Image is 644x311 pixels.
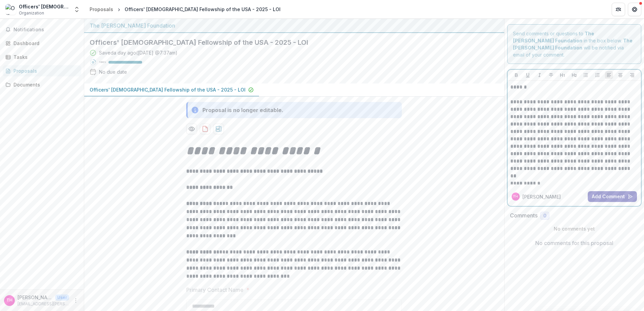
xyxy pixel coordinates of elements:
div: Officers' [DEMOGRAPHIC_DATA] Fellowship of the USA - 2025 - LOI [125,6,281,13]
p: No comments yet [510,225,639,232]
a: Tasks [3,51,81,63]
p: [EMAIL_ADDRESS][PERSON_NAME][DOMAIN_NAME] [18,301,69,307]
img: Officers' Christian Fellowship of the USA [5,4,16,15]
div: Tasks [13,54,76,61]
button: Notifications [3,24,81,35]
span: 0 [543,213,546,219]
h2: Comments [510,212,538,219]
button: download-proposal [213,124,224,134]
div: The [PERSON_NAME] Foundation [90,22,499,30]
button: Heading 2 [570,71,578,79]
h2: Officers' [DEMOGRAPHIC_DATA] Fellowship of the USA - 2025 - LOI [90,38,488,46]
button: Ordered List [593,71,602,79]
a: Proposals [3,65,81,76]
div: Dashboard [13,40,76,47]
a: Documents [3,79,81,90]
div: Teppi Helms [6,298,12,303]
button: Strike [547,71,555,79]
a: Dashboard [3,38,81,49]
div: No due date [99,68,127,75]
div: Officers' [DEMOGRAPHIC_DATA] Fellowship of the [GEOGRAPHIC_DATA] [19,3,69,10]
button: Align Right [628,71,636,79]
p: 100 % [99,60,106,65]
button: Bold [512,71,520,79]
div: Saved a day ago ( [DATE] @ 7:37am ) [99,49,178,56]
p: Primary Contact Name [186,286,244,294]
button: Heading 1 [558,71,567,79]
p: No comments for this proposal [535,239,613,247]
button: More [72,297,80,305]
button: Italicize [536,71,544,79]
span: Organization [19,10,44,16]
p: User [55,295,69,301]
button: Bullet List [582,71,590,79]
div: Send comments or questions to in the box below. will be notified via email of your comment. [507,24,642,64]
span: Notifications [13,27,78,33]
div: Proposals [13,67,76,74]
a: Proposals [87,4,116,14]
button: Underline [524,71,532,79]
button: Get Help [628,3,641,16]
nav: breadcrumb [87,4,283,14]
button: Partners [612,3,625,16]
button: Preview 6449dc3a-4b9b-4c0e-a966-3b6b9c8cdd83-0.pdf [186,124,197,134]
button: Align Left [605,71,613,79]
div: Proposals [90,6,113,13]
div: Teppi Helms [513,195,518,198]
div: Documents [13,81,76,88]
button: download-proposal [200,124,211,134]
p: [PERSON_NAME] [18,294,53,301]
button: Align Center [616,71,624,79]
div: Proposal is no longer editable. [202,106,283,114]
p: Officers' [DEMOGRAPHIC_DATA] Fellowship of the USA - 2025 - LOI [90,86,246,93]
button: Add Comment [588,191,637,202]
button: Open entity switcher [72,3,82,16]
p: [PERSON_NAME] [522,193,561,200]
